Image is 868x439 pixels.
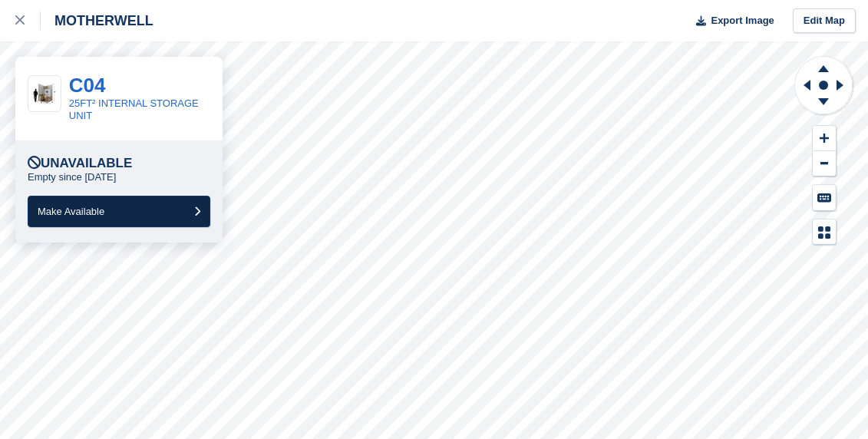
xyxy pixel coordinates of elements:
button: Keyboard Shortcuts [813,185,836,210]
span: Make Available [38,206,104,217]
span: Export Image [711,13,774,28]
button: Export Image [687,8,774,34]
a: 25FT² INTERNAL STORAGE UNIT [69,97,199,121]
button: Zoom Out [813,151,836,177]
button: Make Available [28,196,210,227]
div: Unavailable [28,156,132,171]
button: Zoom In [813,126,836,151]
a: C04 [69,74,106,97]
div: MOTHERWELL [41,12,153,30]
a: Edit Map [793,8,856,34]
button: Map Legend [813,219,836,245]
img: 25-sqft-unit.jpg [28,81,61,105]
p: Empty since [DATE] [28,171,116,183]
